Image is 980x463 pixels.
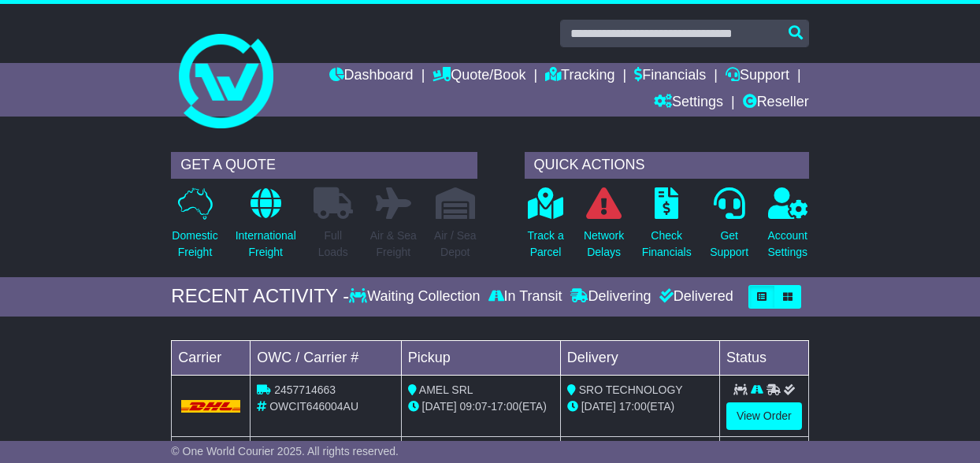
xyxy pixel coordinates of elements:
[171,285,349,308] div: RECENT ACTIVITY -
[583,187,625,269] a: NetworkDelays
[460,400,488,413] span: 09:07
[726,63,789,90] a: Support
[314,228,353,261] p: Full Loads
[642,228,692,261] p: Check Financials
[235,187,297,269] a: InternationalFreight
[560,340,719,375] td: Delivery
[584,228,624,261] p: Network Delays
[726,402,802,430] a: View Order
[567,398,713,415] div: (ETA)
[274,383,336,396] span: 2457714663
[171,152,477,179] div: GET A QUOTE
[528,228,564,261] p: Track a Parcel
[422,400,457,413] span: [DATE]
[181,400,240,413] img: DHL.png
[709,187,749,269] a: GetSupport
[655,288,733,306] div: Delivered
[432,63,525,90] a: Quote/Book
[419,383,473,396] span: AMEL SRL
[743,90,809,117] a: Reseller
[408,398,554,415] div: - (ETA)
[236,228,296,261] p: International Freight
[491,400,518,413] span: 17:00
[172,340,251,375] td: Carrier
[710,228,748,261] p: Get Support
[579,383,683,396] span: SRO TECHNOLOGY
[484,288,566,306] div: In Transit
[171,445,399,457] span: © One World Courier 2025. All rights reserved.
[525,152,809,179] div: QUICK ACTIONS
[434,228,477,261] p: Air / Sea Depot
[172,228,217,261] p: Domestic Freight
[527,187,565,269] a: Track aParcel
[251,340,401,375] td: OWC / Carrier #
[767,228,807,261] p: Account Settings
[329,63,414,90] a: Dashboard
[171,187,218,269] a: DomesticFreight
[566,288,655,306] div: Delivering
[619,400,647,413] span: 17:00
[767,187,808,269] a: AccountSettings
[581,400,616,413] span: [DATE]
[370,228,417,261] p: Air & Sea Freight
[401,340,560,375] td: Pickup
[641,187,692,269] a: CheckFinancials
[654,90,723,117] a: Settings
[719,340,808,375] td: Status
[634,63,706,90] a: Financials
[545,63,614,90] a: Tracking
[349,288,484,306] div: Waiting Collection
[269,400,358,413] span: OWCIT646004AU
